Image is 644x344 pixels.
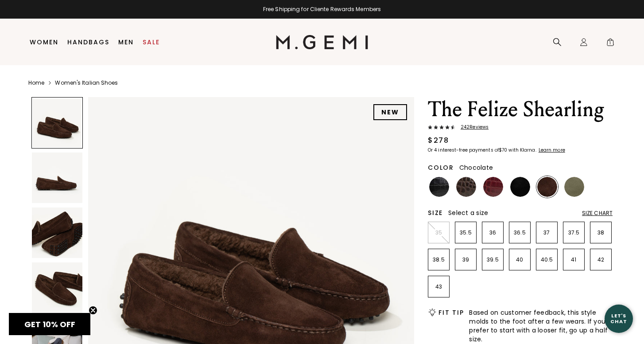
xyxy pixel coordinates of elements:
[536,256,557,263] p: 40.5
[590,229,611,236] p: 38
[438,309,464,316] h2: Fit Tip
[373,104,407,120] div: NEW
[456,177,476,197] img: Chocolate Croc
[428,97,613,122] h1: The Felize Shearling
[32,262,82,313] img: The Felize Shearling
[538,148,565,153] a: Learn more
[276,35,369,49] img: M.Gemi
[118,39,134,46] a: Men
[428,209,443,216] h2: Size
[428,147,499,153] klarna-placement-style-body: Or 4 interest-free payments of
[564,177,584,197] img: Olive
[455,256,476,263] p: 39
[32,207,82,258] img: The Felize Shearling
[508,147,537,153] klarna-placement-style-body: with Klarna
[483,177,503,197] img: Burgundy Croc
[30,39,58,46] a: Women
[448,208,488,217] span: Select a size
[537,177,557,197] img: Chocolate
[499,147,507,153] klarna-placement-style-amount: $70
[455,229,476,236] p: 35.5
[563,229,584,236] p: 37.5
[582,210,613,217] div: Size Chart
[24,319,75,330] span: GET 10% OFF
[428,125,613,132] a: 242Reviews
[428,256,449,263] p: 38.5
[428,283,449,290] p: 43
[429,177,449,197] img: Black Croc
[89,306,97,315] button: Close teaser
[509,256,530,263] p: 40
[9,313,90,335] div: GET 10% OFFClose teaser
[455,125,489,130] span: 242 Review s
[459,163,493,172] span: Chocolate
[606,39,615,48] span: 1
[590,256,611,263] p: 42
[482,256,503,263] p: 39.5
[67,39,109,46] a: Handbags
[469,308,613,344] span: Based on customer feedback, this style molds to the foot after a few wears. If you prefer to star...
[28,79,44,86] a: Home
[510,177,530,197] img: Black
[428,135,449,146] div: $278
[605,313,633,324] div: Let's Chat
[563,256,584,263] p: 41
[509,229,530,236] p: 36.5
[55,79,118,86] a: Women's Italian Shoes
[482,229,503,236] p: 36
[143,39,160,46] a: Sale
[32,152,82,203] img: The Felize Shearling
[428,229,449,236] p: 35
[539,147,565,153] klarna-placement-style-cta: Learn more
[536,229,557,236] p: 37
[428,164,454,171] h2: Color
